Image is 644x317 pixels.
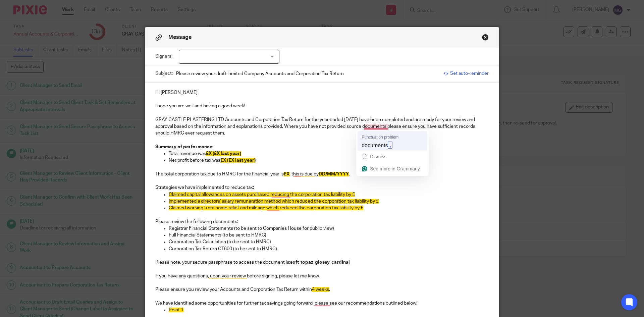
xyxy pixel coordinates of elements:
p: Total revenue was [169,150,489,157]
p: Please ensure you review your Accounts and Corporation Tax Return within . [155,286,489,293]
label: Signers: [155,53,175,60]
strong: Summary of performance: [155,145,213,149]
p: Corporation Tax Calculation (to be sent to HMRC) [169,239,489,245]
p: If you have any questions, upon your review before signing, please let me know. [155,273,489,279]
span: Point 1 [169,308,183,312]
span: Claimed working from home relief and mileage which reduced the corporation tax liability by £ [169,206,363,210]
p: Registrar Financial Statements (to be sent to Companies House for public view) [169,225,489,232]
p: Full Financial Statements (to be sent to HMRC) [169,232,489,239]
span: Implemented a directors' salary remuneration method which reduced the corporation tax liability by £ [169,199,379,204]
span: Claimed capital allowances on assets purchased reducing the corporation tax liability by £ [169,192,355,197]
label: Subject: [155,70,173,77]
strong: soft-topaz-glossy-cardinal [290,260,350,265]
p: Strategies we have implemented to reduce tax: [155,184,489,191]
span: £X (£X last year) [220,158,256,163]
p: Corporation Tax Return CT600 (to be sent to HMRC) [169,246,489,252]
p: Please note, your secure passphrase to access the document is: [155,259,489,266]
span: £X [284,172,289,176]
span: £X (£X last year) [206,151,241,156]
p: The total corporation tax due to HMRC for the financial year is , this is due by . [155,171,489,177]
p: Hi [PERSON_NAME], [155,89,489,96]
p: Net profit before tax was [169,157,489,164]
p: I hope you are well and having a good week! [155,103,489,109]
span: 4 weeks [312,287,329,292]
p: Please review the following documents: [155,218,489,225]
span: Set auto-reminder [443,70,489,77]
p: We have identified some opportunities for further tax savings going forward, please see our recom... [155,300,489,307]
span: DD/MM/YYYY [319,172,349,176]
p: GRAY CASTLE PLASTERING LTD Accounts and Corporation Tax Return for the year ended [DATE] have bee... [155,116,489,137]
